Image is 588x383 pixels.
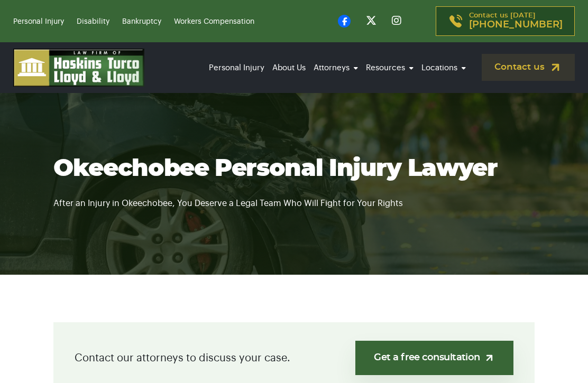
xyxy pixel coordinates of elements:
a: Disability [77,18,109,25]
span: [PHONE_NUMBER] [469,20,563,30]
a: Bankruptcy [122,18,161,25]
h1: Okeechobee Personal Injury Lawyer [53,154,535,183]
a: Contact us [DATE][PHONE_NUMBER] [436,6,575,36]
a: Attorneys [311,53,361,82]
a: Locations [419,53,468,82]
a: Personal Injury [206,53,267,82]
img: arrow-up-right-light.svg [484,352,495,363]
a: Workers Compensation [174,18,254,25]
img: logo [13,49,144,87]
a: Get a free consultation [355,341,513,375]
p: Contact us [DATE] [469,12,563,30]
a: Contact us [482,54,575,81]
a: Personal Injury [13,18,64,25]
a: Resources [363,53,416,82]
a: About Us [270,53,308,82]
p: After an Injury in Okeechobee, You Deserve a Legal Team Who Will Fight for Your Rights [53,183,535,210]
